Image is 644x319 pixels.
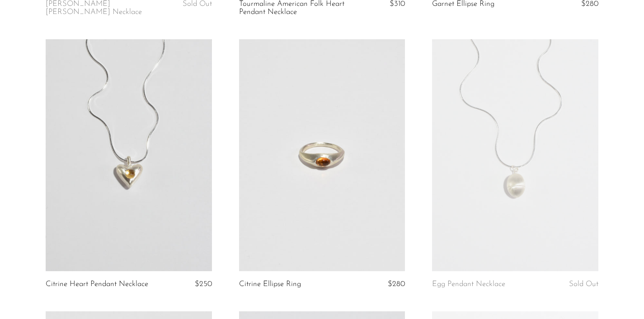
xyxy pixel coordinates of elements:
[432,280,505,288] a: Egg Pendant Necklace
[569,280,598,288] span: Sold Out
[239,280,301,288] a: Citrine Ellipse Ring
[195,280,212,288] span: $250
[46,280,148,288] a: Citrine Heart Pendant Necklace
[388,280,405,288] span: $280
